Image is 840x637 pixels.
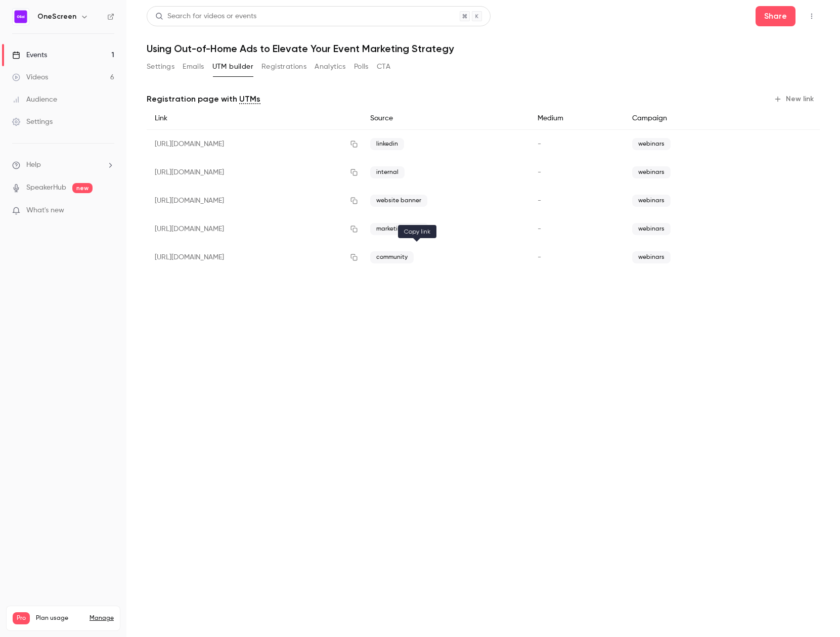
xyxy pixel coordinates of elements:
span: new [72,183,93,193]
iframe: Noticeable Trigger [102,206,114,215]
button: Share [756,6,795,26]
button: Registrations [261,59,306,75]
span: webinars [632,138,671,150]
button: Settings [147,59,174,75]
p: Registration page with [147,93,260,105]
span: - [538,197,541,204]
div: Medium [529,107,624,130]
button: New link [770,91,820,107]
span: What's new [26,205,64,216]
div: Settings [12,117,53,127]
span: webinars [632,223,671,235]
h1: Using Out-of-Home Ads to Elevate Your Event Marketing Strategy [147,42,820,55]
button: Emails [183,59,204,75]
button: Polls [354,59,369,75]
span: webinars [632,251,671,263]
div: [URL][DOMAIN_NAME] [147,243,362,271]
div: [URL][DOMAIN_NAME] [147,130,362,159]
div: [URL][DOMAIN_NAME] [147,215,362,243]
div: Source [362,107,529,130]
span: webinars [632,195,671,207]
span: marketing email [370,223,428,235]
div: Videos [12,72,48,82]
a: UTMs [239,93,260,105]
div: [URL][DOMAIN_NAME] [147,187,362,215]
span: community [370,251,414,263]
span: - [538,169,541,176]
span: Plan usage [36,614,83,622]
span: - [538,141,541,148]
button: Analytics [315,59,346,75]
button: UTM builder [212,59,253,75]
li: help-dropdown-opener [12,160,114,170]
span: internal [370,166,405,178]
span: Pro [13,612,30,624]
div: Events [12,50,47,60]
div: Audience [12,95,57,105]
img: OneScreen [13,9,29,25]
div: Campaign [624,107,747,130]
span: - [538,254,541,261]
span: linkedin [370,138,404,150]
span: website banner [370,195,427,207]
span: Help [26,160,41,170]
span: - [538,225,541,233]
div: Link [147,107,362,130]
h6: OneScreen [37,12,76,22]
div: [URL][DOMAIN_NAME] [147,158,362,187]
span: webinars [632,166,671,178]
a: Manage [90,614,114,622]
div: Search for videos or events [155,11,256,22]
button: CTA [377,59,390,75]
a: SpeakerHub [26,183,66,193]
